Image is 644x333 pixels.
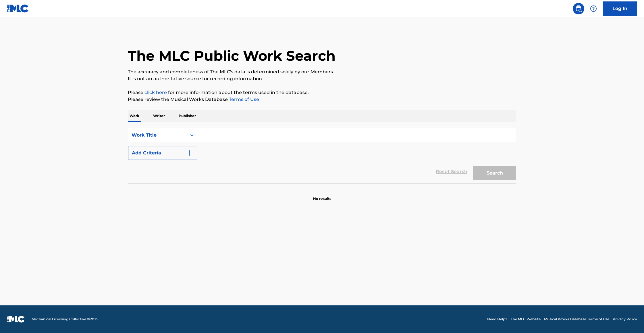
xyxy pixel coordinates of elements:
img: MLC Logo [7,4,29,13]
div: Work Title [132,132,183,139]
p: The accuracy and completeness of The MLC's data is determined solely by our Members. [128,68,516,75]
a: click here [144,90,167,95]
form: Search Form [128,128,516,183]
img: 9d2ae6d4665cec9f34b9.svg [186,150,193,156]
a: Need Help? [487,317,507,322]
div: Help [588,3,599,14]
span: Mechanical Licensing Collective © 2025 [32,317,98,322]
p: Publisher [177,110,198,122]
p: No results [313,189,331,201]
img: logo [7,316,25,323]
p: Work [128,110,141,122]
p: Writer [151,110,167,122]
a: Privacy Policy [613,317,637,322]
p: Please review the Musical Works Database [128,96,516,103]
a: The MLC Website [511,317,541,322]
a: Musical Works Database Terms of Use [544,317,609,322]
p: It is not an authoritative source for recording information. [128,75,516,82]
a: Public Search [573,3,584,14]
p: Please for more information about the terms used in the database. [128,89,516,96]
button: Add Criteria [128,146,197,160]
h1: The MLC Public Work Search [128,47,336,64]
img: help [590,5,597,12]
img: search [575,5,582,12]
a: Terms of Use [228,97,259,102]
a: Log In [603,1,637,16]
